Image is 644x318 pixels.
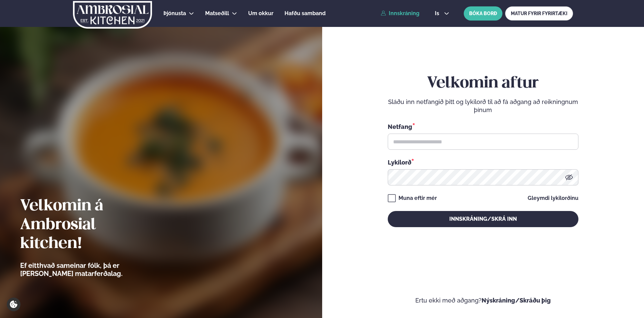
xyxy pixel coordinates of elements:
[20,261,160,278] p: Ef eitthvað sameinar fólk, þá er [PERSON_NAME] matarferðalag.
[72,1,153,29] img: logo
[205,9,229,17] a: Matseðill
[285,10,326,16] span: Hafðu samband
[248,10,273,16] span: Um okkur
[505,6,573,21] a: MATUR FYRIR FYRIRTÆKI
[482,297,551,304] a: Nýskráning/Skráðu þig
[20,197,160,253] h2: Velkomin á Ambrosial kitchen!
[388,122,578,131] div: Netfang
[435,11,441,16] span: is
[528,196,578,201] a: Gleymdi lykilorðinu
[388,211,578,227] button: Innskráning/Skrá inn
[285,9,326,17] a: Hafðu samband
[381,10,419,16] a: Innskráning
[388,158,578,167] div: Lykilorð
[248,9,273,17] a: Um okkur
[388,74,578,93] h2: Velkomin aftur
[342,296,624,305] p: Ertu ekki með aðgang?
[163,9,186,17] a: Þjónusta
[429,11,455,16] button: is
[464,6,502,21] button: BÓKA BORÐ
[163,10,186,16] span: Þjónusta
[205,10,229,16] span: Matseðill
[388,98,578,114] p: Sláðu inn netfangið þitt og lykilorð til að fá aðgang að reikningnum þínum
[7,297,21,311] a: Cookie settings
